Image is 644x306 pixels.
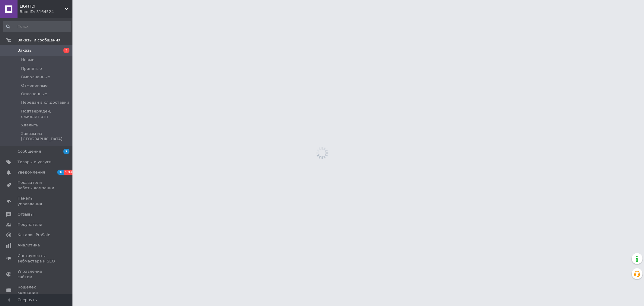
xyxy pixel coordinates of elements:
span: 3 [63,48,69,53]
span: Передан в сл.доставки [21,100,69,105]
span: Инструменты вебмастера и SEO [18,253,56,264]
span: Управление сайтом [18,269,56,280]
span: 36 [57,170,64,175]
span: Новые [21,57,34,63]
span: Удалить [21,122,38,128]
span: Заказы из [GEOGRAPHIC_DATA] [21,131,71,142]
span: Показатели работы компании [18,180,56,191]
span: 7 [63,149,69,154]
span: Уведомления [18,170,45,175]
span: Товары и услуги [18,159,52,165]
span: Заказы и сообщения [18,37,60,43]
span: Кошелек компании [18,285,56,295]
span: Оплаченные [21,91,47,97]
span: Покупатели [18,222,42,227]
span: Заказы [18,48,32,53]
span: Отзывы [18,212,34,217]
span: Подтвержден, ожидает отп [21,109,71,119]
input: Поиск [3,21,71,32]
div: Ваш ID: 3164524 [20,9,72,15]
span: LIGHTLY [20,4,65,9]
span: Отмененные [21,83,47,88]
span: 99+ [64,170,74,175]
span: Аналитика [18,243,40,248]
span: Принятые [21,66,42,71]
span: Выполненные [21,74,50,80]
span: Сообщения [18,149,41,154]
span: Панель управления [18,196,56,207]
span: Каталог ProSale [18,232,50,238]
